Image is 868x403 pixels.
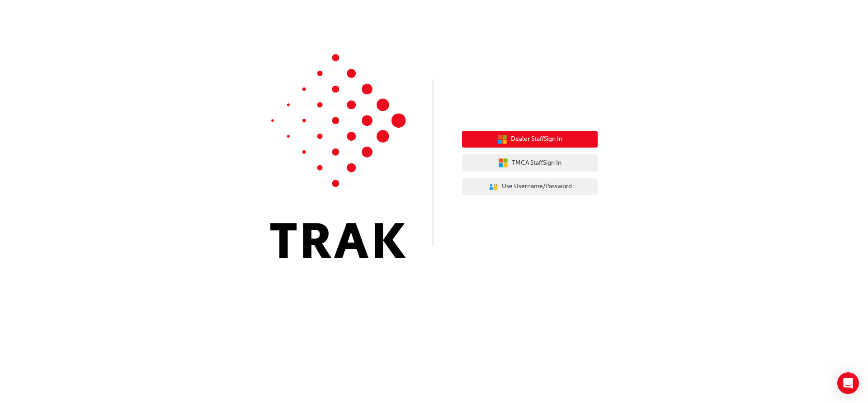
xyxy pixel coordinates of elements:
span: TMCA Staff Sign In [512,158,561,168]
button: Use Username/Password [462,178,598,195]
span: Use Username/Password [502,181,572,192]
div: Open Intercom Messenger [837,372,859,394]
img: Trak [270,54,406,258]
span: Dealer Staff Sign In [511,134,562,144]
button: TMCA StaffSign In [462,154,598,171]
button: Dealer StaffSign In [462,131,598,148]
